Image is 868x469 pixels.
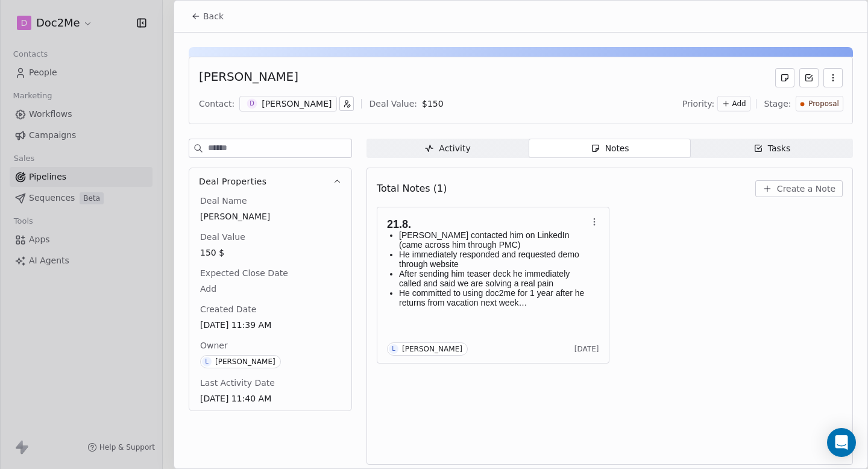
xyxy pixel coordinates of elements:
[199,68,298,87] div: [PERSON_NAME]
[198,195,250,207] span: Deal Name
[198,339,230,351] span: Owner
[247,99,257,109] span: D
[399,250,587,269] p: He immediately responded and requested demo through website
[777,183,835,195] span: Create a Note
[399,288,587,307] p: He committed to using doc2me for 1 year after he returns from vacation next week
[402,345,462,353] div: [PERSON_NAME]
[387,218,587,230] h1: 21.8.
[574,344,599,354] span: [DATE]
[808,99,839,109] span: Proposal
[262,98,332,110] div: [PERSON_NAME]
[399,269,587,288] p: After sending him teaser deck he immediately called and said we are solving a real pain
[682,98,715,110] span: Priority:
[392,344,395,354] div: L
[198,231,248,243] span: Deal Value
[200,247,341,259] span: 150 $
[764,98,791,110] span: Stage:
[198,303,259,315] span: Created Date
[205,357,209,367] div: L
[755,180,843,197] button: Create a Note
[184,5,231,27] button: Back
[424,142,470,155] div: Activity
[189,195,351,411] div: Deal Properties
[198,377,277,389] span: Last Activity Date
[200,283,341,295] span: Add
[369,98,417,110] div: Deal Value:
[199,175,266,187] span: Deal Properties
[827,428,856,457] div: Open Intercom Messenger
[200,319,341,331] span: [DATE] 11:39 AM
[215,357,275,366] div: [PERSON_NAME]
[753,142,791,155] div: Tasks
[732,99,746,109] span: Add
[203,10,224,22] span: Back
[200,210,341,222] span: [PERSON_NAME]
[399,230,587,250] p: [PERSON_NAME] contacted him on LinkedIn (came across him through PMC)
[422,99,444,109] span: $ 150
[200,392,341,404] span: [DATE] 11:40 AM
[377,181,447,196] span: Total Notes (1)
[199,98,234,110] div: Contact:
[198,267,291,279] span: Expected Close Date
[189,168,351,195] button: Deal Properties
